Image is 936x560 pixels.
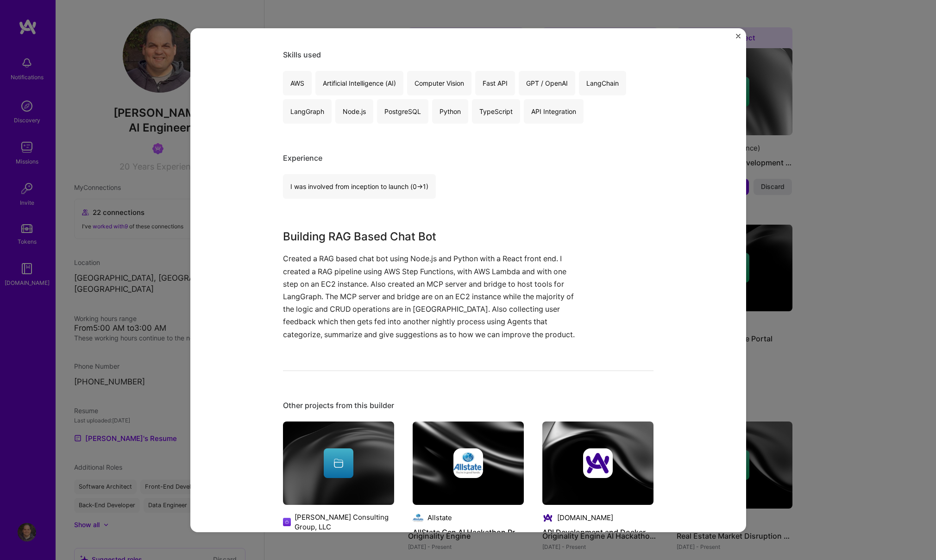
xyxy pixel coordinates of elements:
[295,512,394,532] div: [PERSON_NAME] Consulting Group, LLC
[583,448,613,478] img: Company logo
[413,512,424,523] img: Company logo
[413,526,524,538] h4: AllState Gen AI Hackathon Project
[377,99,428,124] div: PostgreSQL
[283,422,394,505] img: cover
[524,99,584,124] div: API Integration
[283,174,436,199] div: I was involved from inception to launch (0 -> 1)
[283,228,584,245] h3: Building RAG Based Chat Bot
[557,513,613,522] div: [DOMAIN_NAME]
[283,71,312,95] div: AWS
[283,401,653,410] div: Other projects from this builder
[283,99,332,124] div: LangGraph
[736,33,741,43] button: Close
[472,99,520,124] div: TypeScript
[335,99,373,124] div: Node.js
[542,512,553,523] img: Company logo
[283,252,584,340] p: Created a RAG based chat bot using Node.js and Python with a React front end. I created a RAG pip...
[427,513,452,522] div: Allstate
[453,448,483,478] img: Company logo
[413,422,524,505] img: cover
[579,71,626,95] div: LangChain
[283,516,291,528] img: Company logo
[283,153,653,163] div: Experience
[315,71,403,95] div: Artificial Intelligence (AI)
[432,99,468,124] div: Python
[519,71,575,95] div: GPT / OpenAI
[542,526,653,538] h4: API Development and Docker Integration
[283,50,653,60] div: Skills used
[407,71,471,95] div: Computer Vision
[542,422,653,505] img: cover
[475,71,515,95] div: Fast API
